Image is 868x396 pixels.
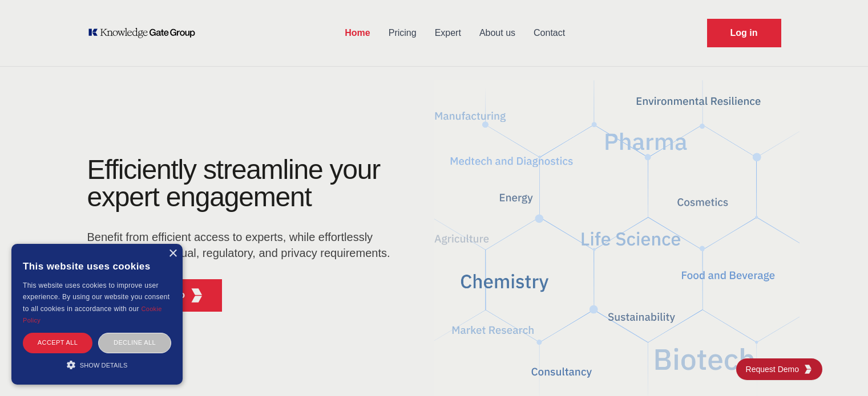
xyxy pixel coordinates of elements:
[23,281,169,313] span: This website uses cookies to improve user experience. By using our website you consent to all coo...
[189,288,204,303] img: KGG Fifth Element RED
[87,154,381,212] h1: Efficiently streamline your expert engagement
[380,18,426,48] a: Pricing
[707,19,781,47] a: Request Demo
[98,333,171,353] div: Decline all
[811,341,868,396] div: Виджет чата
[168,250,177,258] div: Close
[746,364,804,375] span: Request Demo
[23,305,162,324] a: Cookie Policy
[80,362,128,369] span: Show details
[524,18,574,48] a: Contact
[426,18,470,48] a: Expert
[811,341,868,396] iframe: Chat Widget
[23,252,171,280] div: This website uses cookies
[23,333,92,353] div: Accept all
[87,27,203,39] a: KOL Knowledge Platform: Talk to Key External Experts (KEE)
[736,358,822,380] a: Request DemoKGG
[470,18,524,48] a: About us
[23,359,171,370] div: Show details
[87,229,398,261] p: Benefit from efficient access to experts, while effortlessly managing contractual, regulatory, an...
[804,365,813,374] img: KGG
[336,18,379,48] a: Home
